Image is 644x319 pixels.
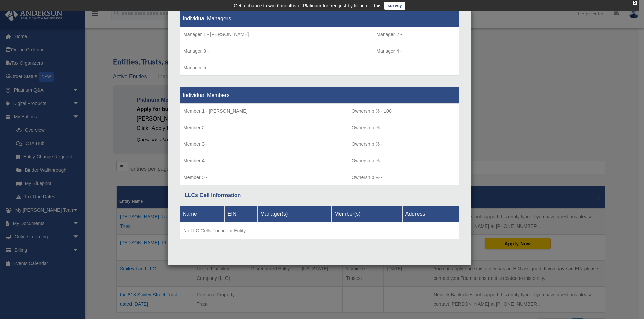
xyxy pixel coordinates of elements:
p: Member 3 - [183,140,344,149]
p: Member 1 - [PERSON_NAME] [183,107,344,115]
p: Ownership % - [352,124,456,132]
div: LLCs Cell Information [185,191,454,200]
td: No LLC Cells Found for Entity [180,222,459,239]
p: Manager 1 - [PERSON_NAME] [183,30,369,39]
p: Manager 2 - [376,30,456,39]
th: EIN [224,206,257,222]
p: Member 5 - [183,173,344,182]
p: Manager 3 - [183,47,369,55]
p: Member 4 - [183,157,344,165]
p: Ownership % - 100 [352,107,456,115]
p: Member 2 - [183,124,344,132]
th: Name [180,206,225,222]
th: Member(s) [332,206,403,222]
div: close [633,1,637,5]
div: Get a chance to win 6 months of Platinum for free just by filling out this [234,2,381,10]
th: Individual Managers [180,10,459,27]
p: Ownership % - [352,140,456,149]
th: Individual Members [180,87,459,103]
a: survey [384,2,405,10]
p: Manager 4 - [376,47,456,55]
p: Ownership % - [352,173,456,182]
p: Ownership % - [352,157,456,165]
th: Manager(s) [257,206,332,222]
th: Address [402,206,459,222]
p: Manager 5 - [183,63,369,72]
